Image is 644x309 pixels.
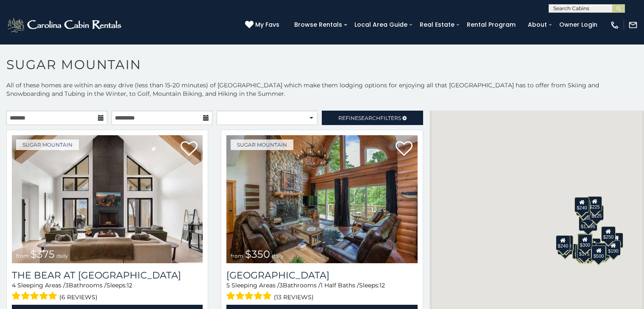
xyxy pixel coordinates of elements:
[322,111,423,125] a: RefineSearchFilters
[524,18,551,31] a: About
[581,244,595,259] div: $350
[591,245,606,261] div: $500
[16,139,79,150] a: Sugar Mountain
[321,281,359,289] span: 1 Half Baths /
[127,281,132,289] span: 12
[231,253,243,259] span: from
[181,140,198,158] a: Add to favorites
[586,238,600,253] div: $200
[31,248,55,260] span: $375
[350,18,412,31] a: Local Area Guide
[12,135,203,263] a: from $375 daily
[579,216,597,231] div: $1,095
[587,196,602,212] div: $225
[463,18,520,31] a: Rental Program
[16,253,29,259] span: from
[628,20,638,30] img: mail-regular-white.png
[226,270,417,281] h3: Grouse Moor Lodge
[576,200,591,215] div: $170
[578,234,592,249] div: $300
[245,20,282,30] a: My Favs
[65,281,69,289] span: 3
[290,18,346,31] a: Browse Rentals
[575,244,590,259] div: $155
[578,234,592,249] div: $265
[581,207,596,222] div: $350
[601,226,615,241] div: $250
[255,20,279,29] span: My Favs
[558,239,572,254] div: $355
[56,253,68,259] span: daily
[396,140,413,158] a: Add to favorites
[415,18,459,31] a: Real Estate
[226,135,417,263] img: 1714398141_thumbnail.jpeg
[609,233,623,248] div: $155
[12,270,203,281] a: The Bear At [GEOGRAPHIC_DATA]
[606,240,620,255] div: $190
[589,205,604,220] div: $125
[274,292,314,303] span: (13 reviews)
[596,243,610,258] div: $195
[272,253,284,259] span: daily
[279,281,283,289] span: 3
[12,281,16,289] span: 4
[231,139,293,150] a: Sugar Mountain
[574,197,589,212] div: $240
[358,115,380,121] span: Search
[555,18,602,31] a: Owner Login
[12,281,203,303] div: Sleeping Areas / Bathrooms / Sleeps:
[577,234,592,249] div: $190
[6,17,124,33] img: White-1-2.png
[226,135,417,263] a: from $350 daily
[226,281,230,289] span: 5
[610,20,619,30] img: phone-regular-white.png
[59,292,98,303] span: (6 reviews)
[379,281,385,289] span: 12
[226,281,417,303] div: Sleeping Areas / Bathrooms / Sleeps:
[12,135,203,263] img: 1714387646_thumbnail.jpeg
[226,270,417,281] a: [GEOGRAPHIC_DATA]
[598,242,613,258] div: $345
[245,248,270,260] span: $350
[12,270,203,281] h3: The Bear At Sugar Mountain
[555,235,570,250] div: $240
[338,115,401,121] span: Refine Filters
[577,243,591,259] div: $175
